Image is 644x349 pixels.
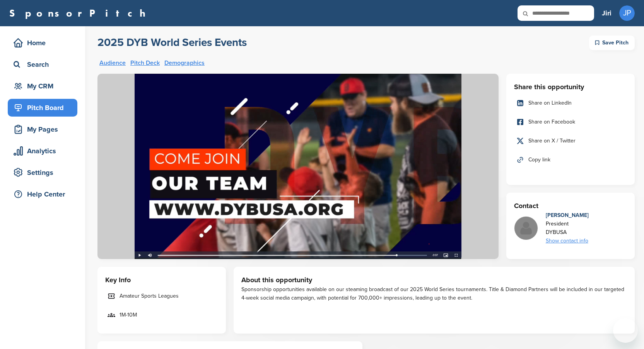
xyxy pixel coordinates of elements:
[546,211,589,220] div: [PERSON_NAME]
[514,114,627,130] a: Share on Facebook
[514,81,627,92] h3: Share this opportunity
[120,292,179,300] span: Amateur Sports Leagues
[97,36,247,49] h2: 2025 DYB World Series Events
[514,217,538,240] img: Missing
[528,137,576,145] span: Share on X / Twitter
[8,77,77,95] a: My CRM
[120,311,137,319] span: 1M-10M
[12,79,77,93] div: My CRM
[12,101,77,115] div: Pitch Board
[12,187,77,201] div: Help Center
[528,99,572,107] span: Share on LinkedIn
[514,95,627,111] a: Share on LinkedIn
[613,318,638,343] iframe: Button to launch messaging window
[514,152,627,168] a: Copy link
[8,34,77,52] a: Home
[514,200,627,211] h3: Contact
[546,220,589,228] div: President
[602,5,612,22] a: Jiri
[528,156,550,164] span: Copy link
[514,133,627,149] a: Share on X / Twitter
[105,274,218,285] h3: Key Info
[12,166,77,180] div: Settings
[8,142,77,160] a: Analytics
[619,5,635,21] span: JP
[12,144,77,158] div: Analytics
[546,237,589,245] div: Show contact info
[8,120,77,138] a: My Pages
[12,36,77,50] div: Home
[8,164,77,181] a: Settings
[97,36,247,50] a: 2025 DYB World Series Events
[130,60,160,66] a: Pitch Deck
[12,122,77,136] div: My Pages
[12,58,77,71] div: Search
[97,74,499,259] img: Sponsorpitch &
[8,185,77,203] a: Help Center
[99,60,126,66] a: Audience
[589,36,635,50] div: Save Pitch
[241,274,627,285] h3: About this opportunity
[164,60,205,66] a: Demographics
[602,8,612,19] h3: Jiri
[546,228,589,237] div: DYBUSA
[8,56,77,73] a: Search
[528,118,575,126] span: Share on Facebook
[8,99,77,117] a: Pitch Board
[241,285,627,302] div: Sponsorship opportunities available on our steaming broadcast of our 2025 World Series tournament...
[9,8,150,18] a: SponsorPitch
